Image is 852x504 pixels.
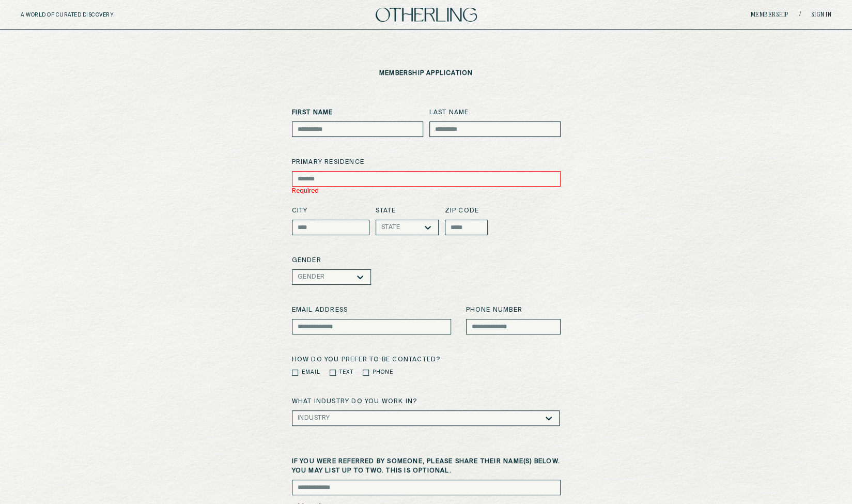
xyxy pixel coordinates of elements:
p: membership application [379,70,473,77]
label: City [292,206,369,216]
input: gender-dropdown [325,273,327,281]
label: Last Name [429,108,561,117]
input: industry-dropdown [330,415,332,422]
label: Gender [292,256,561,265]
label: What industry do you work in? [292,397,561,406]
label: State [376,206,439,216]
label: How do you prefer to be contacted? [292,355,561,364]
input: state-dropdown [400,224,402,231]
label: zip code [445,206,488,216]
h5: A WORLD OF CURATED DISCOVERY. [21,12,160,18]
div: Industry [298,415,330,422]
a: Membership [751,12,789,18]
label: First Name [292,108,423,117]
a: Sign in [811,12,832,18]
div: Gender [298,273,325,281]
div: Required [292,187,561,196]
label: Phone [373,369,393,376]
img: logo [376,8,477,22]
label: Email [302,369,320,376]
label: Text [339,369,353,376]
label: Phone number [466,306,561,315]
span: / [799,11,801,19]
div: State [381,224,400,231]
label: If you were referred by someone, please share their name(s) below. You may list up to two. This i... [292,457,561,476]
label: primary residence [292,158,561,167]
label: Email address [292,306,451,315]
